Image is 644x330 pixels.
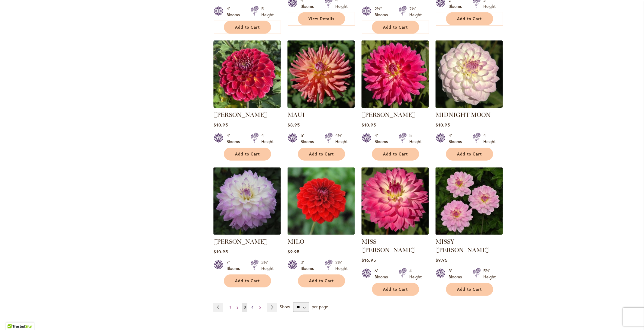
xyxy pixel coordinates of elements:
a: [PERSON_NAME] [213,111,267,118]
span: Add to Cart [235,278,260,284]
a: MILO [287,238,304,245]
span: Add to Cart [309,278,334,284]
span: 4 [251,305,253,309]
div: 7" Blooms [226,259,243,271]
a: MIDNIGHT MOON [435,103,503,109]
div: 5½' Height [483,268,495,280]
a: MISSY [PERSON_NAME] [435,238,489,254]
button: Add to Cart [298,148,345,161]
button: Add to Cart [446,12,493,25]
span: $9.95 [435,257,447,263]
button: Add to Cart [224,148,271,161]
span: $8.95 [287,122,300,128]
iframe: Launch Accessibility Center [5,309,21,325]
img: MILO [287,167,355,235]
div: 6" Blooms [374,268,391,280]
div: 4" Blooms [226,133,243,145]
img: Matty Boo [213,40,281,108]
div: 4" Blooms [448,133,465,145]
img: MISS DELILAH [361,167,429,235]
span: 3 [243,305,246,309]
span: 2 [236,305,238,309]
a: View Details [298,12,345,25]
button: Add to Cart [372,148,419,161]
div: 4" Blooms [374,133,391,145]
div: 3" Blooms [300,259,317,271]
span: Add to Cart [383,287,408,292]
a: 5 [257,303,262,312]
a: MIDNIGHT MOON [435,111,490,118]
div: 2½' Height [409,6,421,18]
span: 5 [259,305,261,309]
a: MAUI [287,103,355,109]
a: MISS DELILAH [361,230,429,236]
button: Add to Cart [372,283,419,296]
span: $10.95 [213,122,228,128]
div: 4½' Height [335,133,347,145]
a: 1 [228,303,232,312]
button: Add to Cart [298,274,345,287]
a: [PERSON_NAME] [213,238,267,245]
img: MIDNIGHT MOON [435,40,503,108]
img: MAUI [287,40,355,108]
button: Add to Cart [446,283,493,296]
span: Add to Cart [457,152,482,157]
div: 3½' Height [261,259,273,271]
a: MAUI [287,111,304,118]
div: 3" Blooms [448,268,465,280]
a: 4 [250,303,255,312]
span: Add to Cart [235,25,260,30]
img: MISSY SUE [435,167,503,235]
img: MELISSA M [361,40,429,108]
button: Add to Cart [446,148,493,161]
a: Matty Boo [213,103,281,109]
span: $16.95 [361,257,376,263]
span: Show [279,304,290,309]
a: [PERSON_NAME] [361,111,415,118]
div: 5' Height [261,6,273,18]
div: 4' Height [261,133,273,145]
span: Add to Cart [383,152,408,157]
span: View Details [308,16,334,21]
div: 5' Height [409,133,421,145]
div: 2½" Blooms [374,6,391,18]
span: per page [312,304,328,309]
span: Add to Cart [383,25,408,30]
span: $10.95 [361,122,376,128]
a: 2 [235,303,240,312]
a: MISSY SUE [435,230,503,236]
span: Add to Cart [457,287,482,292]
span: $10.95 [213,249,228,255]
span: 1 [229,305,231,309]
div: 4" Blooms [226,6,243,18]
span: Add to Cart [235,152,260,157]
span: $10.95 [435,122,450,128]
button: Add to Cart [224,274,271,287]
a: MISS [PERSON_NAME] [361,238,415,254]
span: Add to Cart [457,16,482,21]
img: MIKAYLA MIRANDA [213,167,281,235]
button: Add to Cart [224,21,271,34]
div: 2½' Height [335,259,347,271]
span: $9.95 [287,249,299,255]
div: 5" Blooms [300,133,317,145]
button: Add to Cart [372,21,419,34]
a: MIKAYLA MIRANDA [213,230,281,236]
div: 4' Height [483,133,495,145]
div: 4' Height [409,268,421,280]
a: MILO [287,230,355,236]
a: MELISSA M [361,103,429,109]
span: Add to Cart [309,152,334,157]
